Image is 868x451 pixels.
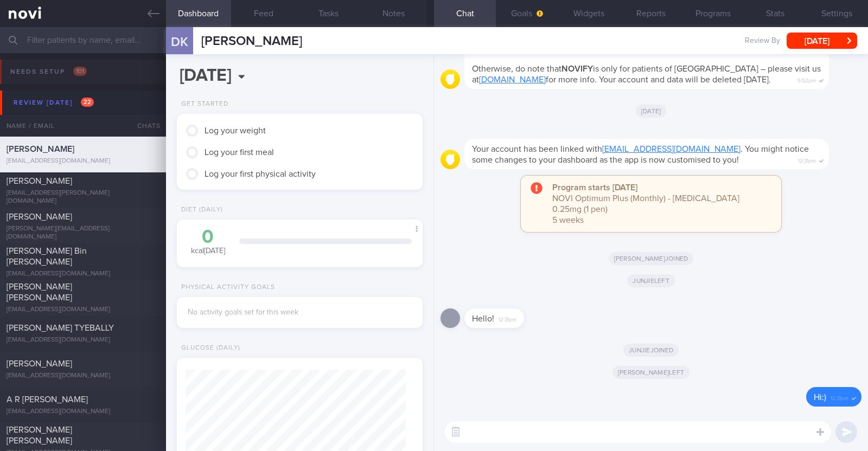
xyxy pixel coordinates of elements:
span: A R [PERSON_NAME] [7,395,88,404]
a: [EMAIL_ADDRESS][DOMAIN_NAME] [602,145,741,153]
div: [EMAIL_ADDRESS][DOMAIN_NAME] [7,372,159,380]
span: 12:31pm [499,313,516,324]
div: kcal [DATE] [188,228,228,256]
span: 22 [81,98,94,107]
span: [PERSON_NAME] [7,145,74,153]
span: [PERSON_NAME] [PERSON_NAME] [7,426,72,445]
span: Hi:) [814,393,826,402]
span: Otherwise, do note that is only for patients of [GEOGRAPHIC_DATA] – please visit us at for more i... [472,65,821,84]
span: [PERSON_NAME] [7,359,72,368]
div: [EMAIL_ADDRESS][DOMAIN_NAME] [7,306,159,314]
div: [EMAIL_ADDRESS][PERSON_NAME][DOMAIN_NAME] [7,189,159,205]
span: 9:52pm [797,74,816,85]
strong: Program starts [DATE] [552,183,637,192]
span: 12:31pm [798,154,816,165]
div: Get Started [177,100,228,108]
div: [EMAIL_ADDRESS][DOMAIN_NAME] [7,408,159,416]
div: [EMAIL_ADDRESS][DOMAIN_NAME] [7,270,159,278]
div: [EMAIL_ADDRESS][DOMAIN_NAME] [7,157,159,165]
div: Diet (Daily) [177,206,223,214]
span: 5 weeks [552,216,584,224]
span: [PERSON_NAME] [7,212,72,221]
span: [PERSON_NAME] [201,35,302,48]
div: Needs setup [8,65,90,79]
strong: NOVIFY [561,65,593,73]
div: Review [DATE] [11,95,97,110]
span: [PERSON_NAME] TYEBALLY [7,324,114,332]
span: [PERSON_NAME] Bin [PERSON_NAME] [7,247,87,266]
div: [PERSON_NAME][EMAIL_ADDRESS][DOMAIN_NAME] [7,225,159,241]
div: Physical Activity Goals [177,284,275,292]
span: Hello! [472,314,494,323]
span: [PERSON_NAME] [7,177,72,185]
span: NOVI Optimum Plus (Monthly) - [MEDICAL_DATA] 0.25mg (1 pen) [552,194,739,214]
div: [EMAIL_ADDRESS][DOMAIN_NAME] [7,336,159,344]
span: [PERSON_NAME] [PERSON_NAME] [7,282,72,302]
span: 101 [73,67,87,76]
a: [DOMAIN_NAME] [479,75,546,84]
div: Chats [123,115,166,137]
span: Review By [745,36,780,46]
div: DK [159,21,200,62]
span: [DATE] [636,105,667,118]
span: Your account has been linked with . You might notice some changes to your dashboard as the app is... [472,145,809,164]
span: [PERSON_NAME] joined [609,252,694,265]
div: No activity goals set for this week [188,308,412,318]
div: 0 [188,228,228,247]
div: Glucose (Daily) [177,344,240,352]
span: 12:31pm [831,392,848,402]
span: Junjie joined [623,344,679,357]
button: [DATE] [787,33,857,49]
span: [PERSON_NAME] left [612,366,690,379]
span: Junjie left [627,274,675,287]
